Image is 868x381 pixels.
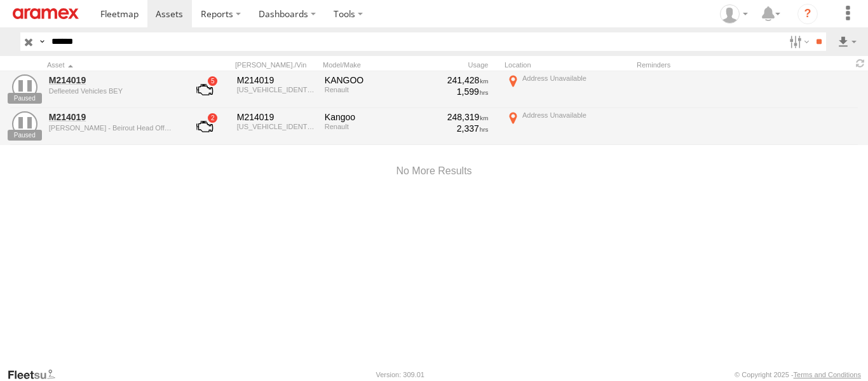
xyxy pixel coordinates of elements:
[505,109,632,144] label: Click to View Current Location
[425,86,489,97] div: 1,599
[49,87,172,95] div: undefined
[47,60,174,69] div: Click to Sort
[376,371,424,378] div: Version: 309.01
[237,86,316,94] div: VF1FW1945JU886549
[237,111,316,123] div: M214019
[505,73,632,107] label: Click to View Current Location
[715,4,752,24] div: Mazen Siblini
[853,57,868,69] span: Refresh
[37,32,47,51] label: Search Query
[425,74,489,86] div: 241,428
[49,111,172,123] a: M214019
[325,111,416,123] div: Kangoo
[181,74,228,105] a: View Asset with Fault/s
[49,124,172,132] div: undefined
[735,371,861,378] div: © Copyright 2025 -
[12,74,37,100] a: View Asset Details
[323,60,418,69] div: Model/Make
[325,123,416,130] div: Renault
[794,371,861,378] a: Terms and Conditions
[505,60,632,69] div: Location
[637,60,750,69] div: Reminders
[13,8,79,19] img: aramex-logo.svg
[425,111,489,123] div: 248,319
[237,74,316,86] div: M214019
[237,123,316,130] div: VF1FW1945JU886549
[423,60,499,69] div: Usage
[235,60,318,69] div: [PERSON_NAME]./Vin
[325,86,416,94] div: Renault
[797,4,818,24] i: ?
[784,32,811,51] label: Search Filter Options
[7,368,65,381] a: Visit our Website
[12,111,37,137] a: View Asset Details
[425,123,489,134] div: 2,337
[325,74,416,86] div: KANGOO
[836,32,858,51] label: Export results as...
[181,111,228,142] a: View Asset with Fault/s
[49,74,172,86] a: M214019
